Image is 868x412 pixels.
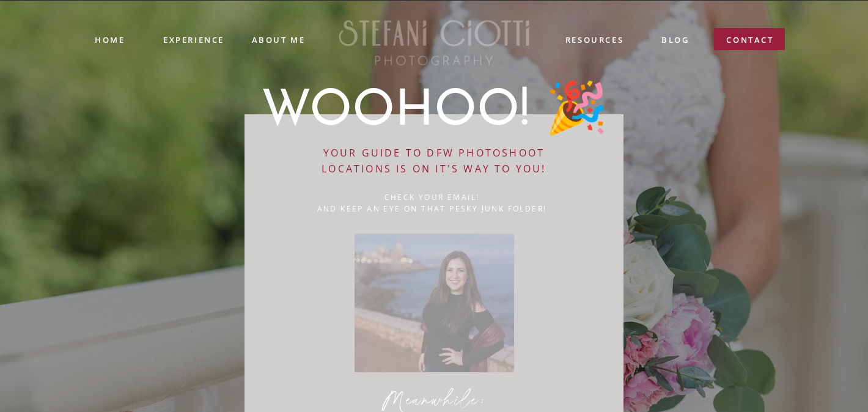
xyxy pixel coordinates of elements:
a: experience [163,34,224,43]
h1: WOOHOO! 🎉 [246,87,622,131]
a: ABOUT ME [251,34,306,45]
p: check your email! And keep an eye on that pesky junk folder! [313,191,551,220]
p: Meanwhile: [355,389,513,412]
a: check your email!And keep an eye on that pesky junk folder! [313,191,551,220]
a: contact [726,34,774,51]
a: Home [95,34,124,45]
a: blog [661,34,689,48]
a: resources [564,34,625,48]
a: Your GUIDE TO DFW PHOTOSHOOT LOCATIONS is on it's way to you! [315,145,553,180]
